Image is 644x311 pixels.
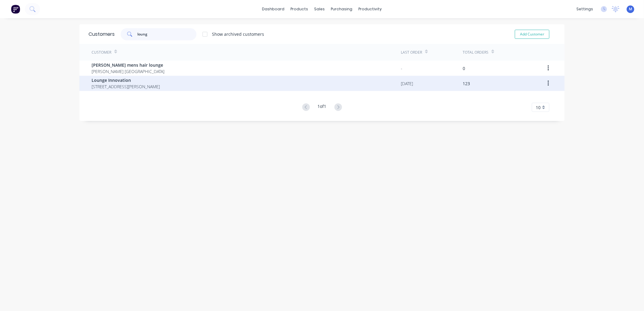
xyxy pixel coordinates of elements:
button: Add Customer [515,30,549,39]
span: Lounge Innovation [92,77,160,83]
div: products [288,5,311,14]
div: purchasing [328,5,356,14]
span: [STREET_ADDRESS][PERSON_NAME] [92,83,160,90]
img: Factory [11,5,20,14]
div: Customers [89,31,115,38]
div: 1 of 1 [318,103,327,112]
div: productivity [356,5,385,14]
div: settings [573,5,596,14]
a: dashboard [259,5,288,14]
span: 10 [536,104,541,111]
span: M [629,6,632,12]
div: sales [311,5,328,14]
div: Last Order [401,50,422,55]
div: - [401,65,402,72]
div: Show archived customers [212,31,264,37]
span: [PERSON_NAME] mens hair lounge [92,62,164,68]
div: [DATE] [401,80,413,87]
div: Total Orders [463,50,488,55]
div: 123 [463,80,470,87]
span: [PERSON_NAME] [GEOGRAPHIC_DATA] [92,68,164,75]
input: Search customers... [138,28,197,40]
div: 0 [463,65,465,72]
div: Customer [92,50,111,55]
